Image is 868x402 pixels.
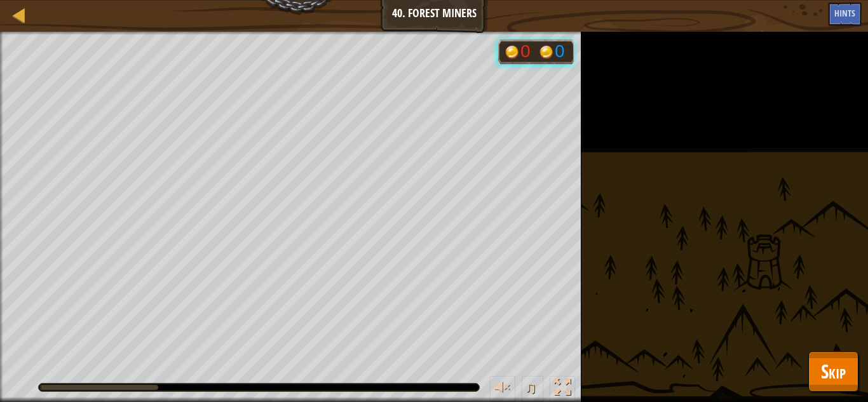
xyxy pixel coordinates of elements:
button: Adjust volume [490,376,515,402]
span: ♫ [524,378,537,397]
button: Toggle fullscreen [550,376,575,402]
div: 0 [555,43,567,60]
div: Team 'humans' has 0 gold. Team 'ogres' has 0 gold. [498,39,574,64]
span: Skip [821,358,846,384]
button: Skip [808,351,858,392]
span: Hints [834,7,855,19]
div: 0 [520,43,533,60]
button: ♫ [522,376,543,402]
